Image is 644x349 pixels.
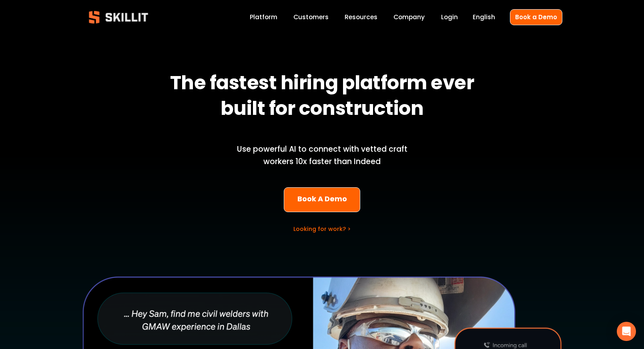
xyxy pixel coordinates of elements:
span: English [473,12,495,22]
a: Book a Demo [510,9,562,25]
span: Resources [345,12,377,22]
strong: The fastest hiring platform ever built for construction [170,68,478,126]
a: folder dropdown [345,12,377,23]
div: language picker [473,12,495,23]
a: Login [441,12,458,23]
img: Skillit [82,5,155,29]
a: Company [393,12,425,23]
p: Use powerful AI to connect with vetted craft workers 10x faster than Indeed [223,143,421,168]
a: Looking for work? > [293,225,351,233]
a: Platform [250,12,277,23]
a: Customers [293,12,329,23]
div: Open Intercom Messenger [617,322,636,341]
a: Book A Demo [284,187,360,213]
